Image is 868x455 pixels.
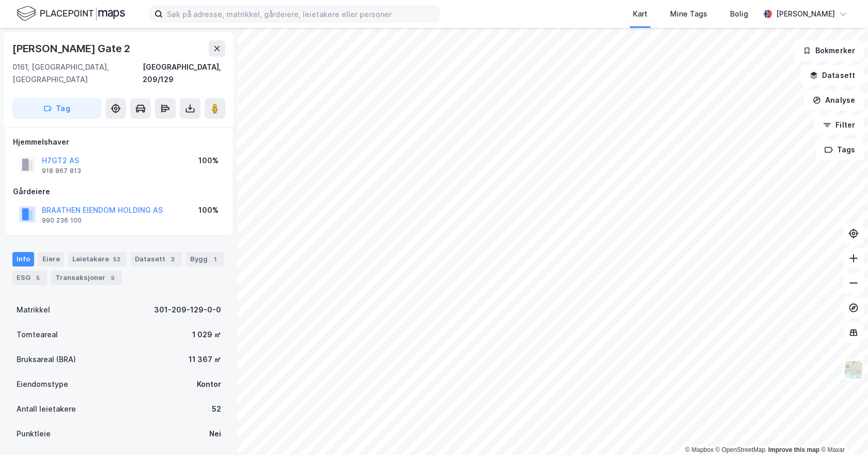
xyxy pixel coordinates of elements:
div: 5 [107,273,118,283]
div: Eiendomstype [17,378,68,390]
div: Mine Tags [670,8,707,20]
div: Bolig [730,8,748,20]
button: Filter [814,115,864,135]
div: Tomteareal [17,328,58,341]
div: 100% [198,204,219,216]
div: 52 [111,254,122,264]
div: Eiere [38,252,64,266]
button: Datasett [801,65,864,86]
button: Tag [12,98,101,119]
a: Mapbox [685,446,714,453]
div: Antall leietakere [17,403,76,415]
div: 0161, [GEOGRAPHIC_DATA], [GEOGRAPHIC_DATA] [12,61,143,86]
img: Z [844,360,863,380]
div: Bruksareal (BRA) [17,353,76,366]
div: Gårdeiere [13,185,225,198]
div: 5 [33,273,43,283]
div: Nei [209,428,221,440]
div: 1 029 ㎡ [192,328,221,341]
div: [PERSON_NAME] Gate 2 [12,40,132,57]
div: 11 367 ㎡ [189,353,221,366]
button: Bokmerker [794,40,864,61]
div: 1 [210,254,220,264]
div: Kontrollprogram for chat [816,405,868,455]
div: Punktleie [17,428,51,440]
div: Transaksjoner [51,271,122,285]
div: 990 236 100 [42,216,82,225]
div: 3 [167,254,178,264]
a: Improve this map [768,446,819,453]
div: 52 [212,403,221,415]
div: Info [12,252,34,266]
div: 918 867 813 [42,167,81,175]
button: Tags [816,139,864,160]
div: 100% [198,154,219,167]
div: Bygg [186,252,224,266]
div: Datasett [131,252,182,266]
button: Analyse [804,90,864,111]
img: logo.f888ab2527a4732fd821a326f86c7f29.svg [17,5,125,23]
div: [PERSON_NAME] [776,8,835,20]
div: 301-209-129-0-0 [154,304,221,316]
div: Leietakere [68,252,127,266]
div: Hjemmelshaver [13,136,225,148]
a: OpenStreetMap [716,446,766,453]
div: Kart [633,8,647,20]
div: Kontor [197,378,221,390]
div: Matrikkel [17,304,50,316]
iframe: Chat Widget [816,405,868,455]
div: ESG [12,271,47,285]
div: [GEOGRAPHIC_DATA], 209/129 [143,61,225,86]
input: Søk på adresse, matrikkel, gårdeiere, leietakere eller personer [163,6,439,22]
